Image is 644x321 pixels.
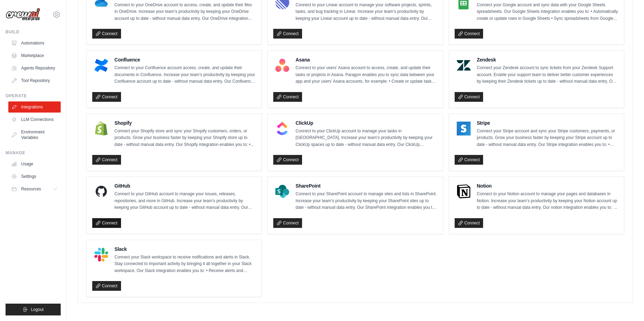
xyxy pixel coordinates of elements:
[273,218,302,228] a: Connect
[295,191,437,211] p: Connect to your SharePoint account to manage sites and lists in SharePoint. Increase your team’s ...
[8,38,61,49] a: Automations
[94,184,108,198] img: GitHub Logo
[8,75,61,86] a: Tool Repository
[6,29,61,35] div: Build
[92,218,121,228] a: Connect
[455,92,483,102] a: Connect
[94,248,108,262] img: Slack Logo
[273,29,302,39] a: Connect
[275,58,289,72] img: Asana Logo
[6,8,40,21] img: Logo
[295,182,437,189] h4: SharePoint
[477,128,618,148] p: Connect your Stripe account and sync your Stripe customers, payments, or products. Grow your busi...
[8,126,61,143] a: Environment Variables
[8,158,61,170] a: Usage
[8,183,61,195] button: Resources
[455,155,483,165] a: Connect
[114,56,256,63] h4: Confluence
[6,304,61,315] button: Logout
[114,128,256,148] p: Connect your Shopify store and sync your Shopify customers, orders, or products. Grow your busine...
[92,281,121,291] a: Connect
[114,254,256,274] p: Connect your Slack workspace to receive notifications and alerts in Slack. Stay connected to impo...
[8,50,61,61] a: Marketplace
[114,182,256,189] h4: GitHub
[31,307,44,312] span: Logout
[92,92,121,102] a: Connect
[273,155,302,165] a: Connect
[477,191,618,211] p: Connect to your Notion account to manage your pages and databases in Notion. Increase your team’s...
[477,56,618,63] h4: Zendesk
[8,171,61,182] a: Settings
[457,184,471,198] img: Notion Logo
[455,29,483,39] a: Connect
[273,92,302,102] a: Connect
[275,122,289,135] img: ClickUp Logo
[457,58,471,72] img: Zendesk Logo
[94,58,108,72] img: Confluence Logo
[295,56,437,63] h4: Asana
[295,120,437,126] h4: ClickUp
[8,63,61,74] a: Agents Repository
[8,101,61,113] a: Integrations
[8,114,61,125] a: LLM Connections
[94,122,108,135] img: Shopify Logo
[477,120,618,126] h4: Stripe
[295,128,437,148] p: Connect to your ClickUp account to manage your tasks in [GEOGRAPHIC_DATA]. Increase your team’s p...
[477,182,618,189] h4: Notion
[21,186,41,192] span: Resources
[114,2,256,22] p: Connect to your OneDrive account to access, create, and update their files in OneDrive. Increase ...
[114,65,256,85] p: Connect to your Confluence account access, create, and update their documents in Confluence. Incr...
[6,93,61,99] div: Operate
[92,29,121,39] a: Connect
[114,191,256,211] p: Connect to your GitHub account to manage your issues, releases, repositories, and more in GitHub....
[295,65,437,85] p: Connect to your users’ Asana account to access, create, and update their tasks or projects in Asa...
[477,65,618,85] p: Connect your Zendesk account to sync tickets from your Zendesk Support account. Enable your suppo...
[275,184,289,198] img: SharePoint Logo
[477,2,618,22] p: Connect your Google account and sync data with your Google Sheets spreadsheets. Our Google Sheets...
[457,122,471,135] img: Stripe Logo
[92,155,121,165] a: Connect
[114,246,256,253] h4: Slack
[6,150,61,156] div: Manage
[295,2,437,22] p: Connect to your Linear account to manage your software projects, sprints, tasks, and bug tracking...
[455,218,483,228] a: Connect
[114,120,256,126] h4: Shopify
